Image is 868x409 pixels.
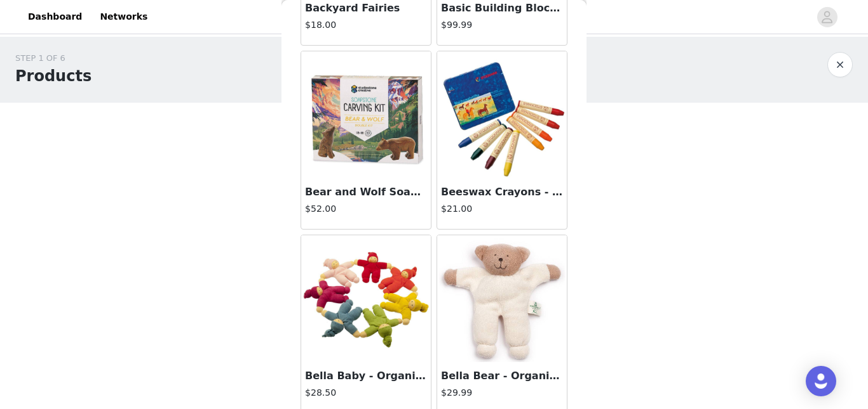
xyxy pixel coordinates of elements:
[438,51,566,178] img: Beeswax Crayons - Waldorf Mix - 8 Sticks
[806,366,836,396] div: Open Intercom Messenger
[92,3,155,31] a: Networks
[20,3,90,31] a: Dashboard
[305,202,427,216] h4: $52.00
[305,1,427,16] h3: Backyard Fairies
[441,202,563,216] h4: $21.00
[305,185,427,200] h3: Bear and Wolf Soapstone Carving Kit
[441,368,563,384] h3: Bella Bear - Organic Soft Toy
[441,386,563,399] h4: $29.99
[15,52,92,65] div: STEP 1 OF 6
[441,185,563,200] h3: Beeswax Crayons - Waldorf Mix - 8 Sticks
[305,368,427,384] h3: Bella Baby - Organic [PERSON_NAME]
[302,51,430,178] img: Bear and Wolf Soapstone Carving Kit
[821,7,833,27] div: avatar
[15,65,92,88] h1: Products
[441,18,563,32] h4: $99.99
[441,1,563,16] h3: Basic Building Blocks - Large Starter Set
[305,18,427,32] h4: $18.00
[438,235,566,362] img: Bella Bear - Organic Soft Toy
[302,235,430,362] img: Bella Baby - Organic Terry Doll
[305,386,427,399] h4: $28.50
